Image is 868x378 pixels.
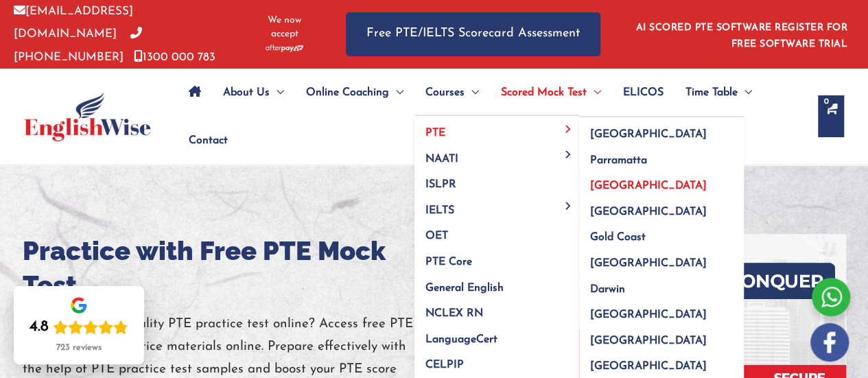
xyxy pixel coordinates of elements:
a: [EMAIL_ADDRESS][DOMAIN_NAME] [14,5,133,40]
span: ISLPR [425,179,456,190]
a: NAATIMenu Toggle [414,141,579,167]
aside: Header Widget 1 [628,12,854,56]
span: Gold Coast [590,232,646,243]
span: Menu Toggle [389,69,403,117]
a: Time TableMenu Toggle [675,69,763,117]
a: Online CoachingMenu Toggle [295,69,414,117]
span: [GEOGRAPHIC_DATA] [590,335,707,346]
span: IELTS [425,205,454,216]
a: OET [414,219,579,245]
a: Darwin [579,272,744,298]
a: General English [414,270,579,296]
span: OET [425,231,448,241]
span: [GEOGRAPHIC_DATA] [590,206,707,217]
span: [GEOGRAPHIC_DATA] [590,309,707,320]
div: Rating: 4.8 out of 5 [30,318,128,337]
a: PTE Core [414,245,579,271]
span: CELPIP [425,359,464,370]
a: IELTSMenu Toggle [414,193,579,219]
a: CoursesMenu Toggle [414,69,490,117]
a: AI SCORED PTE SOFTWARE REGISTER FOR FREE SOFTWARE TRIAL [636,23,848,49]
span: [GEOGRAPHIC_DATA] [590,180,707,191]
a: Free PTE/IELTS Scorecard Assessment [346,12,600,56]
span: PTE [425,128,445,139]
span: Menu Toggle [270,69,284,117]
a: [PHONE_NUMBER] [14,28,142,62]
span: About Us [223,69,270,117]
span: Darwin [590,284,625,295]
span: General English [425,283,504,294]
img: white-facebook.png [810,323,849,362]
span: NAATI [425,154,458,165]
span: Menu Toggle [561,125,576,132]
a: [GEOGRAPHIC_DATA] [579,117,744,143]
a: [GEOGRAPHIC_DATA] [579,246,744,272]
span: ELICOS [623,69,664,117]
h1: Practice with Free PTE Mock Test [23,234,434,303]
span: PTE Core [425,257,472,268]
a: [GEOGRAPHIC_DATA] [579,169,744,195]
a: Scored Mock TestMenu Toggle [490,69,612,117]
a: 1300 000 783 [134,51,215,63]
a: [GEOGRAPHIC_DATA] [579,323,744,349]
div: 4.8 [30,318,49,337]
a: ELICOS [612,69,675,117]
a: View Shopping Cart, empty [818,95,844,137]
img: Afterpay-Logo [266,45,303,52]
a: LanguageCert [414,322,579,348]
span: Parramatta [590,155,647,166]
span: Menu Toggle [587,69,601,117]
span: Menu Toggle [561,202,576,210]
div: 723 reviews [56,342,102,353]
span: Menu Toggle [561,151,576,158]
a: [GEOGRAPHIC_DATA] [579,194,744,220]
span: Time Table [685,69,738,117]
nav: Site Navigation: Main Menu [178,69,804,165]
span: [GEOGRAPHIC_DATA] [590,361,707,372]
a: Contact [178,117,228,165]
a: PTEMenu Toggle [414,116,579,142]
span: Online Coaching [306,69,389,117]
span: [GEOGRAPHIC_DATA] [590,258,707,269]
span: LanguageCert [425,334,497,345]
span: [GEOGRAPHIC_DATA] [590,129,707,140]
span: Contact [189,117,228,165]
a: ISLPR [414,167,579,193]
a: Parramatta [579,143,744,169]
span: Scored Mock Test [501,69,587,117]
span: NCLEX RN [425,308,483,319]
a: [GEOGRAPHIC_DATA] [579,349,744,375]
a: NCLEX RN [414,296,579,322]
a: [GEOGRAPHIC_DATA] [579,298,744,324]
span: Menu Toggle [465,69,479,117]
img: cropped-ew-logo [24,92,151,141]
a: Gold Coast [579,220,744,246]
a: About UsMenu Toggle [212,69,295,117]
span: We now accept [257,14,312,41]
span: Courses [425,69,465,117]
span: Menu Toggle [738,69,752,117]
